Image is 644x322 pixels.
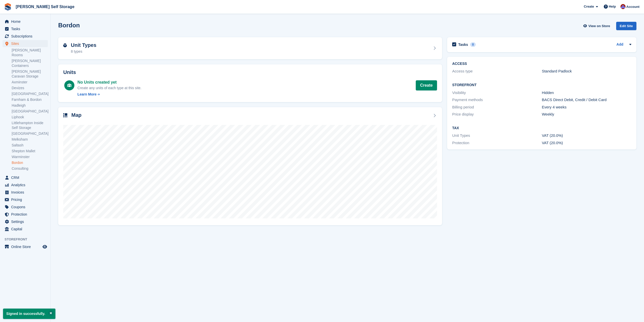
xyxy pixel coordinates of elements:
div: Billing period [452,104,542,110]
h2: Bordon [58,22,80,29]
a: [GEOGRAPHIC_DATA] [12,131,48,136]
a: Preview store [42,244,48,250]
div: Weekly [542,111,631,117]
h2: Tasks [458,42,468,47]
span: Subscriptions [11,33,41,40]
div: Hidden [542,90,631,96]
div: Unit Types [452,133,542,139]
a: menu [3,174,48,181]
div: Every 4 weeks [542,104,631,110]
a: menu [3,243,48,250]
h2: Map [71,112,81,118]
div: 0 [470,42,476,47]
a: Map [58,107,442,225]
h2: Unit Types [71,42,96,48]
h2: Storefront [452,83,631,87]
span: Protection [11,211,41,218]
a: Farnham & Bordon [12,97,48,102]
a: menu [3,203,48,211]
div: No Units created yet [77,79,141,85]
a: Liphook [12,115,48,120]
span: Account [626,4,639,9]
a: menu [3,40,48,47]
div: Price display [452,111,542,117]
a: [PERSON_NAME] Self Storage [14,3,76,11]
a: menu [3,225,48,233]
span: View on Store [588,24,610,29]
h2: Tax [452,126,631,130]
a: menu [3,33,48,40]
div: Access type [452,68,542,74]
a: Edit Site [616,22,636,32]
img: Tim Brant-Coles [620,4,626,9]
span: Help [609,4,616,9]
a: Consulting [12,166,48,171]
a: [PERSON_NAME] Caravan Storage [12,69,48,79]
span: Invoices [11,189,41,196]
span: Home [11,18,41,25]
a: [GEOGRAPHIC_DATA] [12,91,48,96]
span: Analytics [11,181,41,188]
a: menu [3,181,48,188]
a: menu [3,25,48,32]
div: BACS Direct Debit, Credit / Debit Card [542,97,631,103]
img: unit-icn-white-d235c252c4782ee186a2df4c2286ac11bc0d7b43c5caf8ab1da4ff888f7e7cf9.svg [67,84,71,87]
a: Melksham [12,137,48,142]
a: Learn More [77,92,141,97]
div: VAT (20.0%) [542,140,631,146]
span: CRM [11,174,41,181]
a: Devizes [12,86,48,90]
a: [PERSON_NAME] Rooms [12,48,48,58]
div: Visibility [452,90,542,96]
a: [GEOGRAPHIC_DATA] [12,109,48,114]
a: menu [3,218,48,225]
span: Online Store [11,243,41,250]
a: menu [3,18,48,25]
a: Saltash [12,143,48,148]
span: Pricing [11,196,41,203]
div: Protection [452,140,542,146]
span: Settings [11,218,41,225]
div: Edit Site [616,22,636,30]
h2: ACCESS [452,62,631,66]
a: menu [3,196,48,203]
div: Create any units of each type at this site. [77,85,141,91]
img: stora-icon-8386f47178a22dfd0bd8f6a31ec36ba5ce8667c1dd55bd0f319d3a0aa187defe.svg [4,3,12,11]
a: Add [616,42,623,48]
a: menu [3,189,48,196]
div: VAT (20.0%) [542,133,631,139]
a: View on Store [583,22,612,30]
a: Axminster [12,80,48,85]
a: Unit Types 8 types [58,37,442,60]
a: Hadleigh [12,103,48,108]
a: menu [3,211,48,218]
h2: Units [63,69,437,75]
span: Storefront [5,237,50,242]
a: [PERSON_NAME] Containers [12,59,48,68]
a: Littlehampton Inside Self Storage [12,121,48,130]
span: Create [584,4,594,9]
a: Warminster [12,155,48,159]
span: Coupons [11,203,41,211]
button: Create [416,80,437,90]
img: unit-type-icn-2b2737a686de81e16bb02015468b77c625bbabd49415b5ef34ead5e3b44a266d.svg [63,43,67,47]
a: Shepton Mallet [12,149,48,154]
div: Standard Padlock [542,68,631,74]
div: 8 types [71,49,96,54]
p: Signed in successfully. [3,309,55,319]
div: Payment methods [452,97,542,103]
span: Sites [11,40,41,47]
span: Tasks [11,25,41,32]
img: map-icn-33ee37083ee616e46c38cad1a60f524a97daa1e2b2c8c0bc3eb3415660979fc1.svg [63,113,67,117]
div: Learn More [77,92,96,97]
span: Capital [11,225,41,233]
a: Bordon [12,160,48,165]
